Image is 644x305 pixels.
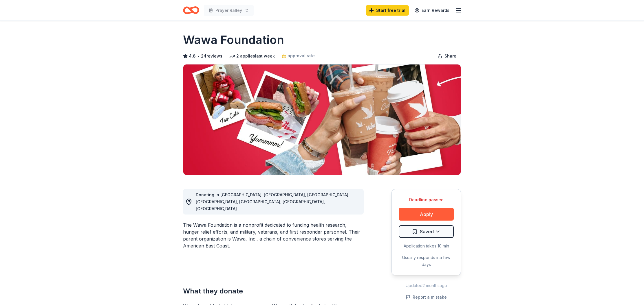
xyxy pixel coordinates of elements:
h2: What they donate [183,286,364,296]
span: Saved [420,228,434,235]
div: Deadline passed [399,196,454,203]
span: Donating in [GEOGRAPHIC_DATA], [GEOGRAPHIC_DATA], [GEOGRAPHIC_DATA], [GEOGRAPHIC_DATA], [GEOGRAPH... [196,192,350,211]
span: 4.8 [189,53,196,60]
span: • [197,54,200,58]
button: Share [433,50,461,62]
div: 2 applies last week [229,53,275,60]
a: Home [183,3,199,17]
button: Apply [399,208,454,221]
div: Application takes 10 min [399,243,454,249]
button: Saved [399,225,454,238]
span: Prayer Ralley [215,7,242,14]
span: Share [444,53,456,60]
div: Usually responds in a few days [399,254,454,268]
div: The Wawa Foundation is a nonprofit dedicated to funding health research, hunger relief efforts, a... [183,221,364,249]
span: approval rate [288,52,315,59]
button: Prayer Ralley [204,5,254,16]
img: Image for Wawa Foundation [183,64,461,175]
div: Updated 2 months ago [391,282,461,289]
h1: Wawa Foundation [183,32,284,48]
button: 24reviews [201,53,222,60]
a: Earn Rewards [411,5,453,16]
a: Start free trial [366,5,409,16]
a: approval rate [282,52,315,59]
button: Report a mistake [406,294,447,301]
